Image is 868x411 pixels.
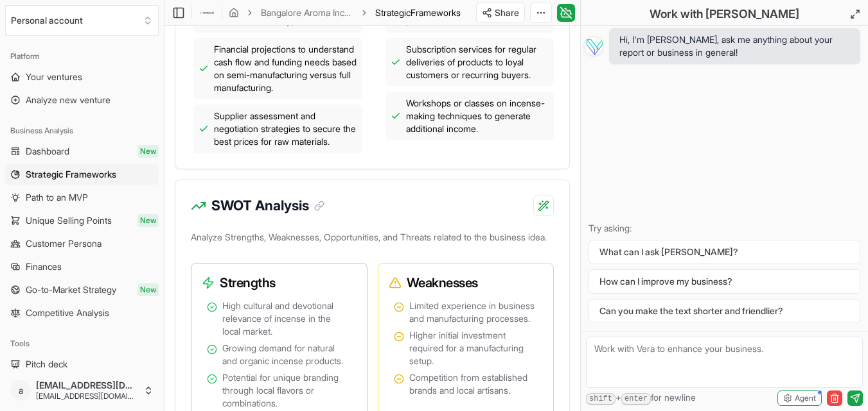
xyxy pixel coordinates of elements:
[586,391,696,405] span: + for newline
[10,380,31,401] span: a
[214,110,357,148] span: Supplier assessment and negotiation strategies to secure the best prices for raw materials.
[5,354,159,374] a: Pitch deck
[26,306,109,319] span: Competitive Analysis
[214,43,357,94] span: Financial projections to understand cash flow and funding needs based on semi-manufacturing versu...
[26,358,67,371] span: Pitch deck
[26,237,102,250] span: Customer Persona
[583,36,604,56] img: Vera
[191,228,554,251] p: Analyze Strengths, Weaknesses, Opportunities, and Threats related to the business idea.
[202,274,346,292] h3: Strengths
[5,233,159,254] a: Customer Persona
[586,393,616,405] kbd: shift
[5,5,159,36] button: Select an organization
[222,342,351,367] span: Growing demand for natural and organic incense products.
[5,210,159,231] a: Unique Selling PointsNew
[5,121,159,141] div: Business Analysis
[36,391,138,401] span: [EMAIL_ADDRESS][DOMAIN_NAME]
[795,393,816,403] span: Agent
[589,299,860,323] button: Can you make the text shorter and friendlier?
[137,214,159,227] span: New
[409,371,538,397] span: Competition from established brands and local artisans.
[261,6,353,19] a: Bangalore Aroma Incense
[26,283,116,296] span: Go-to-Market Strategy
[26,145,69,158] span: Dashboard
[619,33,850,59] span: Hi, I'm [PERSON_NAME], ask me anything about your report or business in general!
[5,303,159,323] a: Competitive Analysis
[5,187,159,208] a: Path to an MVP
[589,222,860,235] p: Try asking:
[411,7,461,18] span: Frameworks
[36,380,138,391] span: [EMAIL_ADDRESS][DOMAIN_NAME]
[199,5,215,21] img: logo
[589,240,860,264] button: What can I ask [PERSON_NAME]?
[222,299,351,338] span: High cultural and devotional relevance of incense in the local market.
[5,90,159,110] a: Analyze new venture
[495,6,519,19] span: Share
[650,5,799,23] h2: Work with [PERSON_NAME]
[5,280,159,300] a: Go-to-Market StrategyNew
[406,43,549,81] span: Subscription services for regular deliveries of products to loyal customers or recurring buyers.
[137,145,159,158] span: New
[409,299,538,325] span: Limited experience in business and manufacturing processes.
[406,97,549,135] span: Workshops or classes on incense-making techniques to generate additional income.
[26,168,116,181] span: Strategic Frameworks
[476,3,525,23] button: Share
[137,283,159,296] span: New
[26,94,111,106] span: Analyze new venture
[777,390,822,406] button: Agent
[5,67,159,87] a: Your ventures
[5,141,159,162] a: DashboardNew
[5,375,159,406] button: a[EMAIL_ADDRESS][DOMAIN_NAME][EMAIL_ADDRESS][DOMAIN_NAME]
[5,164,159,185] a: Strategic Frameworks
[26,260,62,273] span: Finances
[5,333,159,354] div: Tools
[389,274,533,292] h3: Weaknesses
[589,269,860,294] button: How can I improve my business?
[5,256,159,277] a: Finances
[409,329,538,367] span: Higher initial investment required for a manufacturing setup.
[621,393,651,405] kbd: enter
[211,196,324,216] h3: SWOT Analysis
[5,46,159,67] div: Platform
[229,6,461,19] nav: breadcrumb
[26,71,82,83] span: Your ventures
[375,6,461,19] span: StrategicFrameworks
[222,371,351,410] span: Potential for unique branding through local flavors or combinations.
[26,191,88,204] span: Path to an MVP
[26,214,112,227] span: Unique Selling Points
